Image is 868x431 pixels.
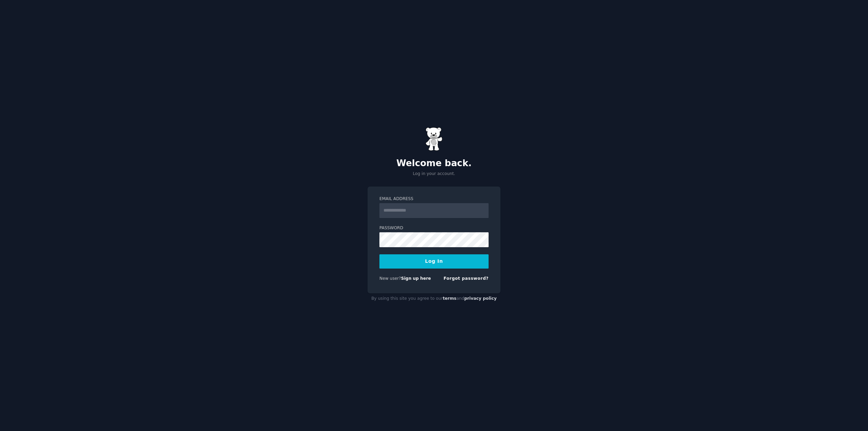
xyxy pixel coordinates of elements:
p: Log in your account. [368,171,500,177]
a: privacy policy [464,296,497,301]
a: Sign up here [401,276,431,281]
img: Gummy Bear [426,127,442,151]
a: terms [443,296,456,301]
label: Email Address [379,196,489,202]
div: By using this site you agree to our and [368,293,500,304]
button: Log In [379,254,489,269]
a: Forgot password? [443,276,489,281]
label: Password [379,225,489,231]
h2: Welcome back. [368,158,500,169]
span: New user? [379,276,401,281]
